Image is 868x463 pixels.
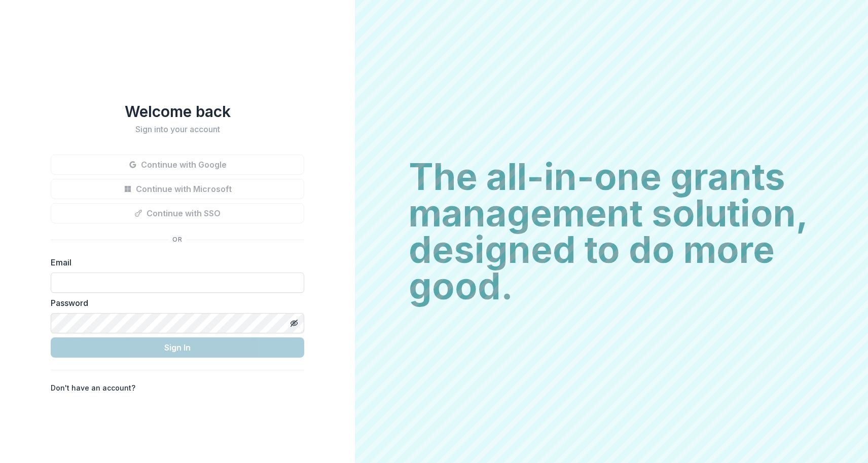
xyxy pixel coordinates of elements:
h2: Sign into your account [51,125,304,134]
button: Continue with Microsoft [51,179,304,199]
h1: Welcome back [51,102,304,121]
button: Continue with Google [51,155,304,175]
button: Continue with SSO [51,203,304,223]
label: Password [51,297,298,309]
button: Sign In [51,337,304,358]
button: Toggle password visibility [286,315,302,331]
label: Email [51,256,298,268]
p: Don't have an account? [51,382,135,393]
